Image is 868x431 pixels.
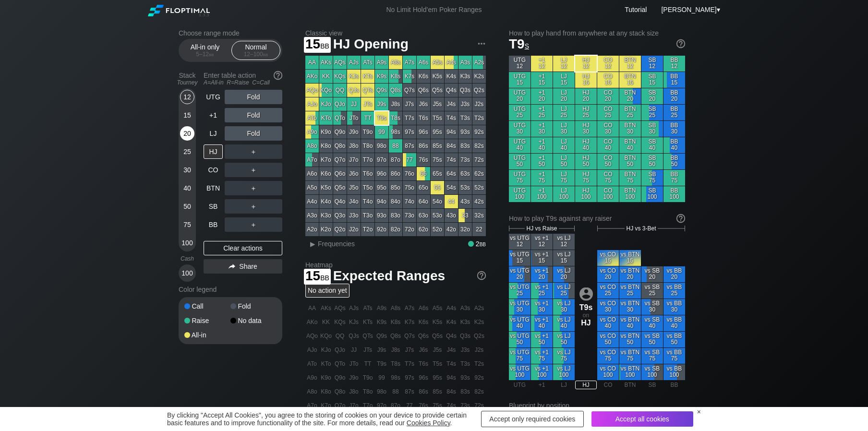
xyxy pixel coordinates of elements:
div: A8s [389,56,402,69]
div: 96s [417,125,430,139]
div: K7s [403,70,416,83]
div: ＋ [225,181,282,195]
div: LJ 25 [553,105,575,120]
div: HJ 25 [575,105,597,120]
div: JJ [347,97,361,111]
div: AKo [305,70,319,83]
div: +1 20 [531,88,553,104]
div: How to play T9s against any raiser [509,215,685,222]
div: 75 [180,217,194,232]
div: 94o [375,195,388,208]
div: +1 15 [531,72,553,88]
div: ATs [361,56,374,69]
div: J5s [431,97,444,111]
div: 77 [403,153,416,167]
div: CO 12 [597,56,619,72]
div: BTN 75 [619,170,641,186]
div: CO 100 [597,186,619,202]
div: T6o [361,167,374,180]
div: 15 [180,108,194,122]
div: LJ 15 [553,72,575,88]
h2: How to play hand from anywhere at any stack size [509,29,685,37]
div: Q9s [375,84,388,97]
div: 74o [403,195,416,208]
div: HJ 75 [575,170,597,186]
div: 55 [431,181,444,194]
img: help.32db89a4.svg [273,70,283,81]
div: KTs [361,70,374,83]
div: T2o [361,223,374,236]
div: +1 50 [531,154,553,169]
div: 65s [431,167,444,180]
div: SB 20 [641,88,663,104]
div: 87s [403,139,416,153]
div: A4s [445,56,458,69]
div: T4s [445,111,458,125]
span: bb [320,40,329,50]
div: TT [361,111,374,125]
div: Fold [225,126,282,141]
div: LJ 75 [553,170,575,186]
div: A8o [305,139,319,153]
div: 83o [389,209,402,222]
div: No data [230,317,277,324]
div: J4o [347,195,361,208]
div: K9s [375,70,388,83]
div: +1 [204,108,223,122]
div: HJ 50 [575,154,597,169]
div: 65o [417,181,430,194]
div: BTN 50 [619,154,641,169]
div: Q3s [458,84,472,97]
div: BTN 15 [619,72,641,88]
div: 73s [458,153,472,167]
div: HJ 15 [575,72,597,88]
div: × [697,408,701,416]
div: AQo [305,84,319,97]
div: 85s [431,139,444,153]
img: help.32db89a4.svg [476,270,487,281]
div: 66 [417,167,430,180]
div: Tourney [175,79,200,86]
div: Raise [184,317,230,324]
div: BB 30 [663,121,685,137]
div: J7s [403,97,416,111]
div: BB 40 [663,137,685,153]
div: T7s [403,111,416,125]
div: SB 12 [641,56,663,72]
div: T5o [361,181,374,194]
div: A6s [417,56,430,69]
div: 95o [375,181,388,194]
div: QJo [333,97,347,111]
div: CO 15 [597,72,619,88]
div: 84s [445,139,458,153]
div: 73o [403,209,416,222]
a: Tutorial [625,6,647,13]
div: K8s [389,70,402,83]
div: J4s [445,97,458,111]
div: HJ [204,144,223,159]
div: A2o [305,223,319,236]
div: ＋ [225,144,282,159]
div: BTN 12 [619,56,641,72]
div: 82s [472,139,486,153]
div: Q9o [333,125,347,139]
div: 64o [417,195,430,208]
div: K8o [319,139,333,153]
div: 63o [417,209,430,222]
div: BTN 25 [619,105,641,120]
div: KQs [333,70,347,83]
div: +1 75 [531,170,553,186]
div: HJ 100 [575,186,597,202]
div: K5s [431,70,444,83]
div: SB 40 [641,137,663,153]
div: BTN 100 [619,186,641,202]
h2: Choose range mode [179,29,282,37]
a: Cookies Policy [407,419,450,427]
div: Q8o [333,139,347,153]
div: 53s [458,181,472,194]
div: QTs [361,84,374,97]
div: JTs [361,97,374,111]
div: AJo [305,97,319,111]
div: AQs [333,56,347,69]
div: 84o [389,195,402,208]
